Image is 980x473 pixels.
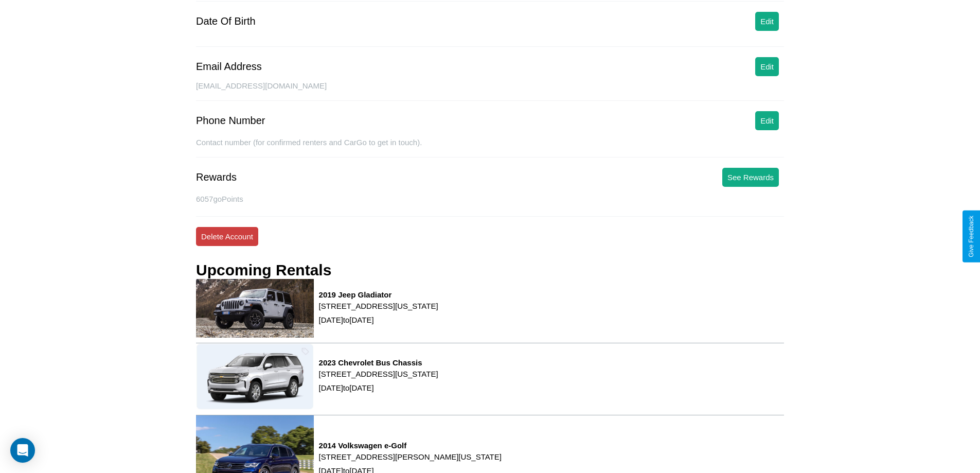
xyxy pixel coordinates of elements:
button: See Rewards [722,168,779,187]
div: Phone Number [196,115,265,127]
div: [EMAIL_ADDRESS][DOMAIN_NAME] [196,81,784,101]
div: Email Address [196,61,262,73]
h3: Upcoming Rentals [196,261,331,279]
div: Contact number (for confirmed renters and CarGo to get in touch). [196,138,784,157]
h3: 2023 Chevrolet Bus Chassis [319,358,438,367]
div: Date Of Birth [196,15,256,27]
p: [STREET_ADDRESS][US_STATE] [319,299,438,313]
button: Edit [755,111,779,130]
p: [DATE] to [DATE] [319,381,438,395]
img: rental [196,279,314,338]
p: [STREET_ADDRESS][PERSON_NAME][US_STATE] [319,450,502,464]
button: Edit [755,57,779,76]
div: Give Feedback [968,216,975,257]
div: Open Intercom Messenger [10,438,35,463]
h3: 2014 Volkswagen e-Golf [319,441,502,450]
p: [STREET_ADDRESS][US_STATE] [319,367,438,381]
p: 6057 goPoints [196,192,784,206]
div: Rewards [196,171,237,183]
p: [DATE] to [DATE] [319,313,438,327]
img: rental [196,343,314,409]
button: Edit [755,12,779,31]
button: Delete Account [196,227,258,246]
h3: 2019 Jeep Gladiator [319,290,438,299]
